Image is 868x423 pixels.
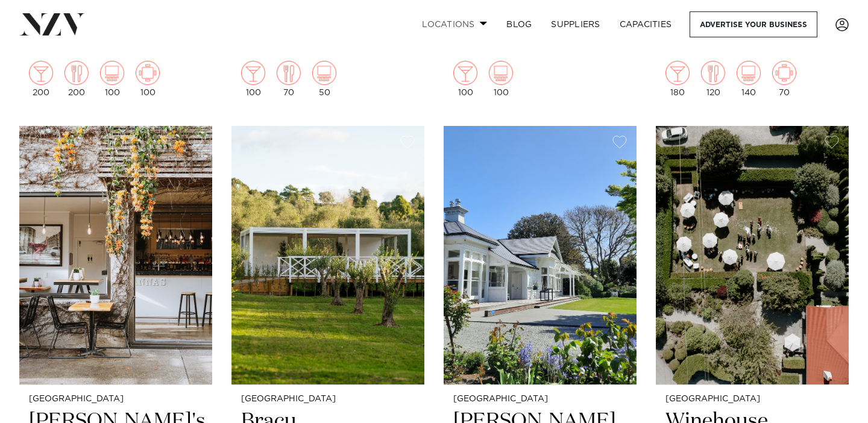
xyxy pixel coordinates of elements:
div: 200 [29,61,53,97]
img: dining.png [277,61,301,85]
a: SUPPLIERS [541,11,609,37]
div: 100 [241,61,265,97]
img: meeting.png [136,61,160,85]
small: [GEOGRAPHIC_DATA] [29,395,203,404]
img: theatre.png [100,61,124,85]
a: Capacities [610,11,682,37]
div: 70 [772,61,796,97]
img: dining.png [701,61,725,85]
img: dining.png [64,61,89,85]
div: 100 [453,61,477,97]
a: BLOG [497,11,541,37]
img: meeting.png [772,61,796,85]
div: 70 [277,61,301,97]
img: cocktail.png [29,61,53,85]
div: 200 [64,61,89,97]
div: 140 [737,61,761,97]
div: 120 [701,61,725,97]
img: theatre.png [312,61,336,85]
div: 100 [489,61,513,97]
img: nzv-logo.png [19,13,85,35]
div: 180 [665,61,690,97]
img: theatre.png [489,61,513,85]
small: [GEOGRAPHIC_DATA] [241,395,415,404]
small: [GEOGRAPHIC_DATA] [453,395,627,404]
div: 100 [136,61,160,97]
img: cocktail.png [241,61,265,85]
div: 100 [100,61,124,97]
a: Advertise your business [690,11,817,37]
img: cocktail.png [453,61,477,85]
small: [GEOGRAPHIC_DATA] [665,395,839,404]
a: Locations [412,11,497,37]
img: cocktail.png [665,61,690,85]
img: theatre.png [737,61,761,85]
div: 50 [312,61,336,97]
